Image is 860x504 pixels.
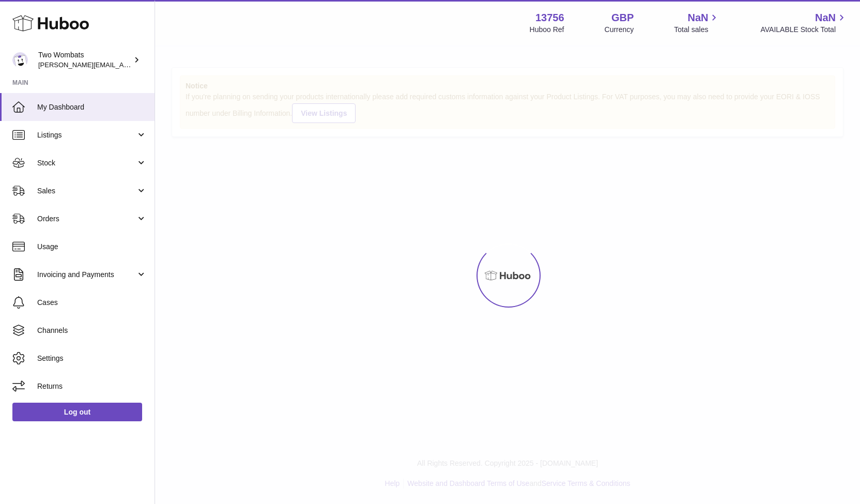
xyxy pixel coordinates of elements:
[815,11,836,25] span: NaN
[37,102,147,112] span: My Dashboard
[674,25,720,35] span: Total sales
[611,11,634,25] strong: GBP
[37,242,147,252] span: Usage
[37,214,136,224] span: Orders
[37,298,147,308] span: Cases
[687,11,708,25] span: NaN
[37,158,136,168] span: Stock
[674,11,720,35] a: NaN Total sales
[37,326,147,335] span: Channels
[38,50,131,70] div: Two Wombats
[38,60,263,69] span: [PERSON_NAME][EMAIL_ADDRESS][PERSON_NAME][DOMAIN_NAME]
[535,11,564,25] strong: 13756
[37,354,147,363] span: Settings
[12,52,28,68] img: philip.carroll@twowombats.com
[12,403,142,421] a: Log out
[760,11,848,35] a: NaN AVAILABLE Stock Total
[37,186,136,196] span: Sales
[530,25,564,35] div: Huboo Ref
[605,25,634,35] div: Currency
[37,270,136,280] span: Invoicing and Payments
[37,381,147,391] span: Returns
[760,25,848,35] span: AVAILABLE Stock Total
[37,130,136,140] span: Listings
